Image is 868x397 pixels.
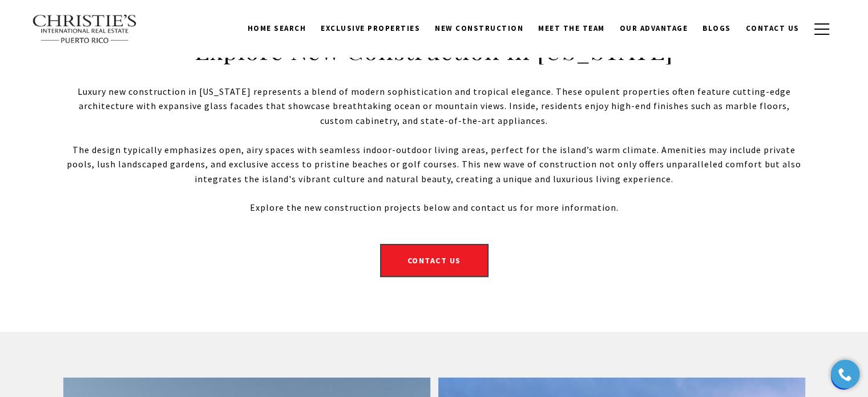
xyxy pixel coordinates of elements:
[32,14,138,44] img: Christie's International Real Estate text transparent background
[63,143,805,187] p: The design typically emphasizes open, airy spaces with seamless indoor-outdoor living areas, perf...
[695,18,738,39] a: Blogs
[807,13,837,46] button: button
[380,244,488,277] a: Contact Us
[435,23,523,33] span: New Construction
[189,34,680,66] h2: Explore New Construction in [US_STATE]
[620,23,688,33] span: Our Advantage
[746,23,800,33] span: Contact Us
[240,18,314,39] a: Home Search
[612,18,696,39] a: Our Advantage
[427,18,531,39] a: New Construction
[321,23,420,33] span: Exclusive Properties
[63,85,805,129] p: Luxury new construction in [US_STATE] represents a blend of modern sophistication and tropical el...
[703,23,731,33] span: Blogs
[531,18,612,39] a: Meet the Team
[313,18,427,39] a: Exclusive Properties
[63,200,805,215] p: Explore the new construction projects below and contact us for more information.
